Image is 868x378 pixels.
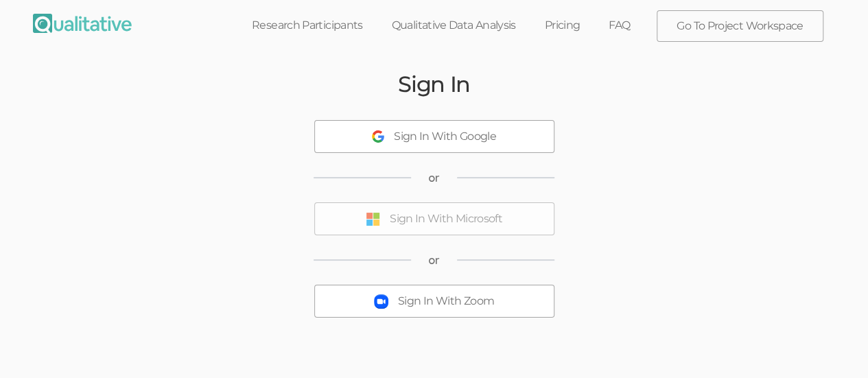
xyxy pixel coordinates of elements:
div: Sign In With Google [394,129,496,145]
button: Sign In With Zoom [314,285,554,318]
span: or [428,170,440,186]
a: FAQ [594,10,644,40]
span: or [428,252,440,268]
img: Sign In With Microsoft [366,212,380,226]
div: Sign In With Microsoft [390,211,502,227]
img: Sign In With Zoom [374,294,388,309]
button: Sign In With Microsoft [314,202,554,235]
img: Sign In With Google [372,130,384,143]
a: Qualitative Data Analysis [377,10,530,40]
h2: Sign In [398,72,470,96]
a: Research Participants [237,10,377,40]
div: Sign In With Zoom [398,294,494,309]
a: Go To Project Workspace [657,11,822,41]
img: Qualitative [33,14,132,33]
a: Pricing [530,10,595,40]
iframe: Chat Widget [799,312,868,378]
button: Sign In With Google [314,120,554,153]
